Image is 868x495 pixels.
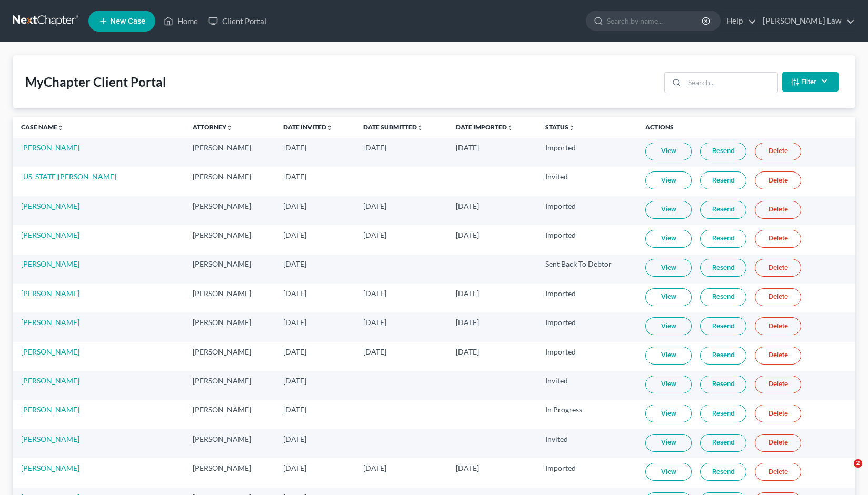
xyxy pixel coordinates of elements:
a: [PERSON_NAME] [21,143,79,152]
a: Resend [700,171,746,189]
a: [US_STATE][PERSON_NAME] [21,172,116,181]
a: Delete [755,143,801,160]
span: [DATE] [363,230,386,239]
a: View [645,317,692,335]
a: Resend [700,405,746,422]
td: [PERSON_NAME] [184,284,275,312]
a: Delete [755,288,801,306]
i: unfold_more [507,125,513,131]
span: [DATE] [456,318,479,327]
a: [PERSON_NAME] [21,376,79,385]
span: [DATE] [456,463,479,472]
span: [DATE] [283,405,306,414]
iframe: Intercom live chat [832,459,857,484]
span: [DATE] [283,347,306,356]
i: unfold_more [57,125,64,131]
span: [DATE] [283,143,306,152]
a: View [645,171,692,189]
span: [DATE] [363,201,386,210]
span: 2 [854,459,862,468]
span: [DATE] [363,143,386,152]
span: [DATE] [363,318,386,327]
span: [DATE] [363,463,386,472]
td: [PERSON_NAME] [184,312,275,341]
a: [PERSON_NAME] [21,259,79,268]
td: Invited [537,429,637,458]
a: Help [721,12,756,31]
a: Statusunfold_more [545,123,575,131]
td: [PERSON_NAME] [184,138,275,167]
a: Resend [700,317,746,335]
a: Resend [700,463,746,481]
a: [PERSON_NAME] [21,318,79,327]
a: Home [158,12,203,31]
a: Resend [700,259,746,277]
span: [DATE] [283,435,306,443]
a: Attorneyunfold_more [193,123,233,131]
td: [PERSON_NAME] [184,342,275,371]
td: Imported [537,284,637,312]
a: Resend [700,201,746,219]
span: [DATE] [456,289,479,298]
span: [DATE] [456,347,479,356]
span: [DATE] [283,289,306,298]
span: [DATE] [283,201,306,210]
i: unfold_more [226,125,233,131]
a: Case Nameunfold_more [21,123,64,131]
a: View [645,376,692,393]
span: [DATE] [363,289,386,298]
a: [PERSON_NAME] [21,230,79,239]
td: Invited [537,371,637,400]
a: View [645,405,692,422]
span: [DATE] [456,230,479,239]
span: New Case [110,17,145,25]
td: [PERSON_NAME] [184,458,275,487]
a: Resend [700,347,746,365]
td: [PERSON_NAME] [184,371,275,400]
span: [DATE] [456,143,479,152]
a: View [645,201,692,219]
td: [PERSON_NAME] [184,255,275,284]
a: View [645,288,692,306]
a: View [645,143,692,160]
a: View [645,347,692,365]
span: [DATE] [283,463,306,472]
td: Imported [537,138,637,167]
td: [PERSON_NAME] [184,400,275,429]
span: [DATE] [283,230,306,239]
th: Actions [637,117,855,138]
a: Delete [755,405,801,422]
i: unfold_more [568,125,575,131]
a: [PERSON_NAME] [21,405,79,414]
span: [DATE] [363,347,386,356]
i: unfold_more [326,125,333,131]
span: [DATE] [456,201,479,210]
td: [PERSON_NAME] [184,225,275,254]
a: Resend [700,230,746,248]
td: Imported [537,458,637,487]
a: Delete [755,259,801,277]
a: Resend [700,376,746,393]
a: Resend [700,288,746,306]
a: View [645,259,692,277]
input: Search... [684,73,777,93]
td: Imported [537,196,637,225]
a: Resend [700,434,746,452]
span: [DATE] [283,376,306,385]
td: [PERSON_NAME] [184,196,275,225]
a: Date Importedunfold_more [456,123,513,131]
a: Delete [755,347,801,365]
button: Filter [782,72,839,92]
a: [PERSON_NAME] [21,201,79,210]
a: Resend [700,143,746,160]
td: Imported [537,342,637,371]
a: Date Submittedunfold_more [363,123,423,131]
td: Sent Back To Debtor [537,255,637,284]
a: Delete [755,463,801,481]
a: View [645,463,692,481]
a: View [645,230,692,248]
input: Search by name... [607,11,703,31]
td: Imported [537,312,637,341]
a: [PERSON_NAME] [21,463,79,472]
span: [DATE] [283,318,306,327]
